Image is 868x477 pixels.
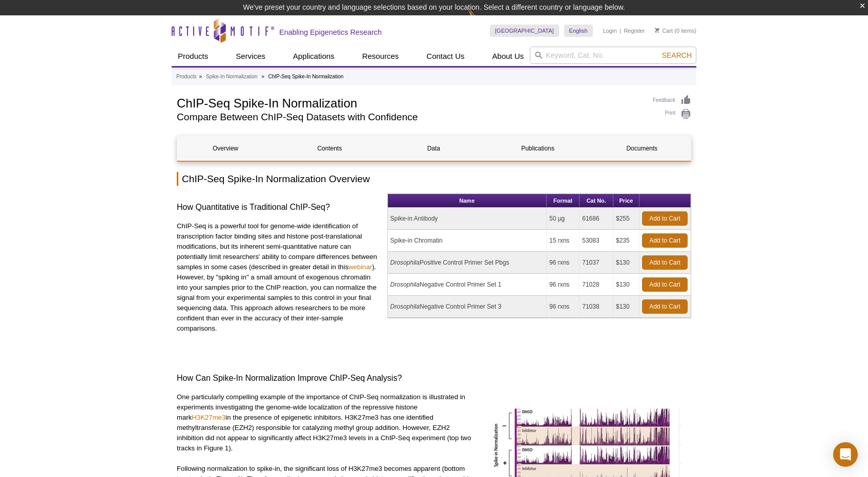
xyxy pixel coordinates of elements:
td: $255 [613,208,639,230]
a: Contents [281,136,378,161]
th: Cat No. [580,194,613,208]
a: Add to Cart [642,255,688,270]
th: Name [388,194,547,208]
a: English [564,25,593,37]
td: 71028 [580,274,613,296]
a: Register [624,27,645,34]
td: 96 rxns [547,274,580,296]
td: Negative Control Primer Set 1 [388,274,547,296]
td: 50 µg [547,208,580,230]
td: $235 [613,230,639,252]
li: ChIP-Seq Spike-In Normalization [268,74,344,79]
a: Services [230,47,272,66]
p: One particularly compelling example of the importance of ChIP-Seq normalization is illustrated in... [177,392,472,453]
h3: How Can Spike-In Normalization Improve ChIP-Seq Analysis? [177,372,691,384]
input: Keyword, Cat. No. [530,47,696,64]
a: Publications [490,136,586,161]
td: Negative Control Primer Set 3 [388,296,547,318]
li: » [199,74,202,79]
i: Drosophila [390,259,420,266]
td: Positive Control Primer Set Pbgs [388,252,547,274]
a: Documents [594,136,690,161]
a: Add to Cart [642,233,688,248]
a: [GEOGRAPHIC_DATA] [490,25,559,37]
a: Products [172,47,214,66]
td: 71038 [580,296,613,318]
td: 53083 [580,230,613,252]
p: ChIP-Seq is a powerful tool for genome-wide identification of transcription factor binding sites ... [177,221,380,334]
li: (0 items) [655,25,696,37]
th: Price [613,194,639,208]
td: $130 [613,296,639,318]
h2: ChIP-Seq Spike-In Normalization Overview [177,172,691,186]
td: Spike-in Antibody [388,208,547,230]
li: » [261,74,264,79]
td: 96 rxns [547,252,580,274]
a: Data [385,136,482,161]
a: Feedback [653,95,691,106]
a: Resources [356,47,405,66]
a: Cart [655,27,673,34]
td: 96 rxns [547,296,580,318]
a: Contact Us [420,47,470,66]
td: 71037 [580,252,613,274]
a: H3K27me3 [192,414,225,421]
a: Add to Cart [642,211,688,226]
i: Drosophila [390,281,420,288]
li: | [619,25,621,37]
h2: Enabling Epigenetics Research [279,28,382,37]
button: Search [659,51,695,60]
td: 15 rxns [547,230,580,252]
a: About Us [486,47,530,66]
div: Open Intercom Messenger [833,442,858,467]
td: $130 [613,252,639,274]
a: Add to Cart [642,299,688,314]
img: Your Cart [655,28,659,33]
a: Applications [287,47,341,66]
a: Spike-In Normalization [206,72,258,81]
img: Change Here [468,8,495,32]
a: webinar [348,263,372,271]
h2: Compare Between ChIP-Seq Datasets with Confidence [177,113,643,122]
a: Overview [177,136,274,161]
i: Drosophila [390,303,420,310]
td: $130 [613,274,639,296]
h1: ChIP-Seq Spike-In Normalization [177,95,643,110]
a: Login [603,27,617,34]
td: Spike-in Chromatin [388,230,547,252]
td: 61686 [580,208,613,230]
a: Add to Cart [642,277,688,292]
h3: How Quantitative is Traditional ChIP-Seq? [177,201,380,213]
a: Products [176,72,196,81]
span: Search [662,51,692,59]
a: Print [653,109,691,120]
th: Format [547,194,580,208]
